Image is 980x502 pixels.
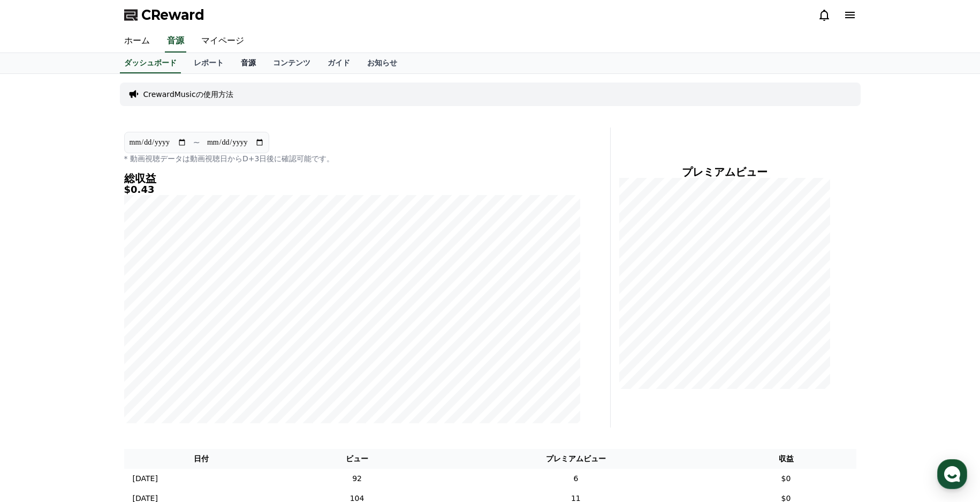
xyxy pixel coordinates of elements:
a: ガイド [319,53,359,73]
th: 日付 [124,449,278,469]
a: Home [3,340,71,366]
p: * 動画視聴データは動画視聴日からD+3日後に確認可能です。 [124,153,580,164]
a: Settings [138,340,206,366]
span: Settings [158,356,185,364]
a: マイページ [193,30,253,53]
td: 6 [436,469,716,489]
h5: $0.43 [124,184,580,195]
a: CrewardMusicの使用方法 [143,89,233,100]
a: コンテンツ [264,53,319,73]
h4: プレミアムビュー [619,166,831,178]
th: プレミアムビュー [436,449,716,469]
a: 音源 [232,53,264,73]
h4: 総収益 [124,173,580,184]
td: 92 [278,469,436,489]
td: $0 [716,469,856,489]
a: ダッシュボード [120,53,181,73]
span: Home [27,356,46,364]
span: Messages [89,356,120,365]
a: 音源 [165,30,186,53]
span: CReward [141,6,204,24]
a: お知らせ [359,53,406,73]
th: 収益 [716,449,856,469]
a: CReward [124,6,204,24]
a: Messages [71,340,138,366]
a: レポート [185,53,232,73]
p: [DATE] [133,473,158,484]
th: ビュー [278,449,436,469]
p: ~ [193,136,200,149]
a: ホーム [116,30,158,53]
